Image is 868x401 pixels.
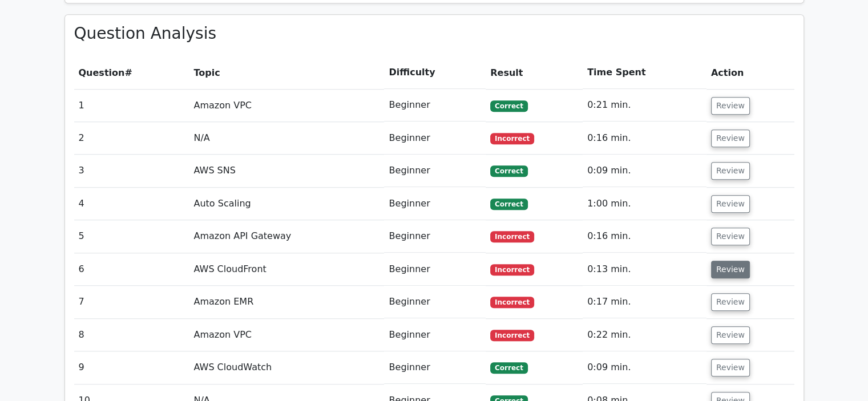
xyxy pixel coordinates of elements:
td: Beginner [384,220,486,253]
th: # [74,56,189,89]
td: 6 [74,253,189,286]
td: Beginner [384,286,486,318]
th: Action [706,56,794,89]
span: Incorrect [490,330,534,341]
button: Review [711,195,750,213]
td: 2 [74,122,189,155]
td: 0:16 min. [583,220,706,253]
span: Incorrect [490,133,534,144]
td: 8 [74,319,189,351]
th: Topic [189,56,384,89]
td: 0:22 min. [583,319,706,351]
span: Incorrect [490,231,534,242]
td: 0:09 min. [583,155,706,187]
span: Correct [490,199,527,210]
td: Amazon EMR [189,286,384,318]
td: Auto Scaling [189,188,384,220]
button: Review [711,129,750,147]
button: Review [711,261,750,278]
span: Correct [490,362,527,374]
th: Result [486,56,583,89]
td: Beginner [384,188,486,220]
td: Amazon API Gateway [189,220,384,253]
th: Time Spent [583,56,706,89]
td: 0:21 min. [583,89,706,121]
button: Review [711,228,750,245]
td: N/A [189,122,384,155]
span: Incorrect [490,264,534,276]
td: Beginner [384,319,486,351]
span: Correct [490,100,527,112]
td: 3 [74,155,189,187]
button: Review [711,326,750,344]
td: 0:13 min. [583,253,706,286]
td: AWS CloudWatch [189,351,384,384]
span: Question [79,67,125,78]
button: Review [711,359,750,376]
button: Review [711,97,750,115]
td: Beginner [384,351,486,384]
th: Difficulty [384,56,486,89]
button: Review [711,293,750,311]
td: 9 [74,351,189,384]
td: 0:09 min. [583,351,706,384]
h3: Question Analysis [74,24,794,43]
td: Beginner [384,155,486,187]
td: AWS SNS [189,155,384,187]
span: Incorrect [490,297,534,308]
span: Correct [490,165,527,177]
button: Review [711,162,750,180]
td: 1 [74,89,189,121]
td: 5 [74,220,189,253]
td: 4 [74,188,189,220]
td: 0:17 min. [583,286,706,318]
td: Beginner [384,89,486,121]
td: Beginner [384,122,486,155]
td: 7 [74,286,189,318]
td: Beginner [384,253,486,286]
td: 0:16 min. [583,122,706,155]
td: Amazon VPC [189,89,384,121]
td: 1:00 min. [583,188,706,220]
td: AWS CloudFront [189,253,384,286]
td: Amazon VPC [189,319,384,351]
